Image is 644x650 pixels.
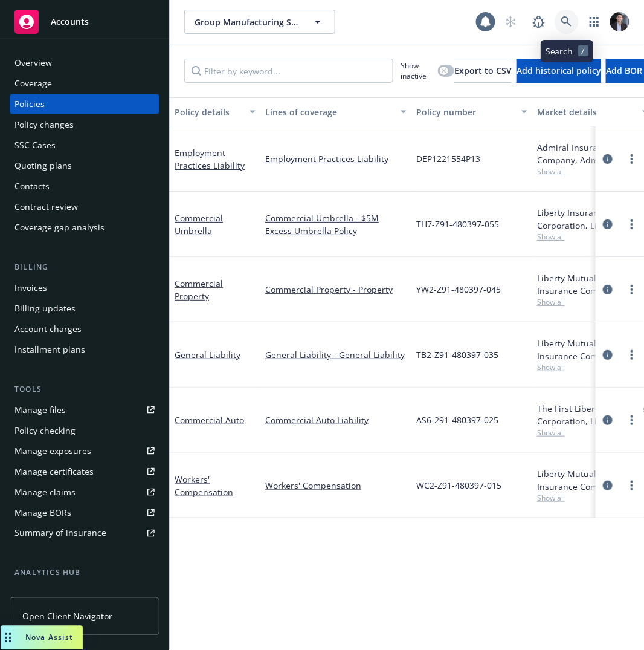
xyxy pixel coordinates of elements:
div: Analytics hub [10,567,159,579]
div: Invoices [14,278,47,297]
a: Workers' Compensation [265,479,407,492]
div: Policy details [175,106,242,119]
a: more [625,478,639,493]
div: Installment plans [14,340,85,359]
a: more [625,413,639,427]
div: Summary of insurance [14,524,106,543]
div: Policy number [416,106,514,119]
a: SSC Cases [10,135,159,155]
a: Loss summary generator [10,584,159,603]
a: Coverage gap analysis [10,218,159,237]
a: Search [555,10,579,34]
a: circleInformation [601,282,615,297]
a: Commercial Property [175,278,223,302]
a: Quoting plans [10,156,159,175]
div: Policies [14,94,45,114]
a: Policy changes [10,115,159,134]
button: Lines of coverage [260,97,411,126]
span: Export to CSV [454,65,512,76]
button: Group Manufacturing Services [184,10,335,34]
a: Commercial Auto [175,414,244,426]
div: Market details [537,106,635,119]
a: Accounts [10,5,159,39]
span: Open Client Navigator [22,610,112,623]
a: Start snowing [499,10,523,34]
div: Manage BORs [14,503,71,522]
div: Billing [10,261,159,273]
div: Manage exposures [14,441,91,461]
div: Manage files [14,400,66,420]
div: Contract review [14,197,78,216]
a: Report a Bug [527,10,551,34]
span: TB2-Z91-480397-035 [416,348,498,361]
span: AS6-291-480397-025 [416,414,498,426]
div: Loss summary generator [14,584,115,603]
span: DEP1221554P13 [416,152,480,165]
div: Overview [14,53,52,73]
button: Add historical policy [517,59,601,83]
a: circleInformation [601,413,615,427]
span: YW2-Z91-480397-045 [416,283,501,296]
div: Billing updates [14,299,76,318]
a: more [625,282,639,297]
span: Add historical policy [517,65,601,76]
span: Show inactive [401,60,433,81]
a: more [625,217,639,232]
div: Drag to move [1,626,16,650]
a: Policies [10,94,159,114]
a: Manage claims [10,483,159,502]
a: circleInformation [601,217,615,232]
a: circleInformation [601,478,615,493]
a: Installment plans [10,340,159,359]
div: Policy changes [14,115,74,134]
div: Coverage gap analysis [14,218,105,237]
a: Overview [10,53,159,73]
span: Group Manufacturing Services [195,16,299,28]
a: more [625,348,639,362]
div: Coverage [14,74,52,93]
a: Commercial Umbrella - $5M Excess Umbrella Policy [265,212,407,237]
a: Account charges [10,319,159,339]
div: Manage certificates [14,462,94,481]
span: WC2-Z91-480397-015 [416,479,501,492]
a: Manage exposures [10,441,159,461]
span: Accounts [51,17,89,27]
div: Quoting plans [14,156,72,175]
a: Contract review [10,197,159,216]
a: Summary of insurance [10,524,159,543]
span: Nova Assist [25,632,73,643]
button: Nova Assist [1,626,83,650]
a: Manage files [10,400,159,420]
div: SSC Cases [14,135,56,155]
button: Policy details [170,97,260,126]
a: Manage BORs [10,503,159,522]
img: photo [610,12,630,31]
a: Contacts [10,177,159,196]
a: Commercial Umbrella [175,212,223,236]
a: General Liability - General Liability [265,348,407,361]
a: Policy checking [10,421,159,440]
a: Commercial Property - Property [265,283,407,296]
a: Switch app [582,10,607,34]
div: Manage claims [14,483,76,502]
a: Manage certificates [10,462,159,481]
a: Coverage [10,74,159,93]
a: circleInformation [601,348,615,362]
button: Policy number [411,97,532,126]
input: Filter by keyword... [184,59,393,83]
a: circleInformation [601,152,615,166]
a: Commercial Auto Liability [265,414,407,426]
a: Workers' Compensation [175,473,233,498]
div: Lines of coverage [265,106,393,119]
a: Employment Practices Liability [175,147,245,171]
a: more [625,152,639,166]
div: Tools [10,383,159,395]
button: Export to CSV [454,59,512,83]
div: Policy checking [14,421,76,440]
div: Contacts [14,177,50,196]
a: General Liability [175,349,240,360]
a: Billing updates [10,299,159,318]
div: Account charges [14,319,82,339]
span: TH7-Z91-480397-055 [416,218,499,230]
